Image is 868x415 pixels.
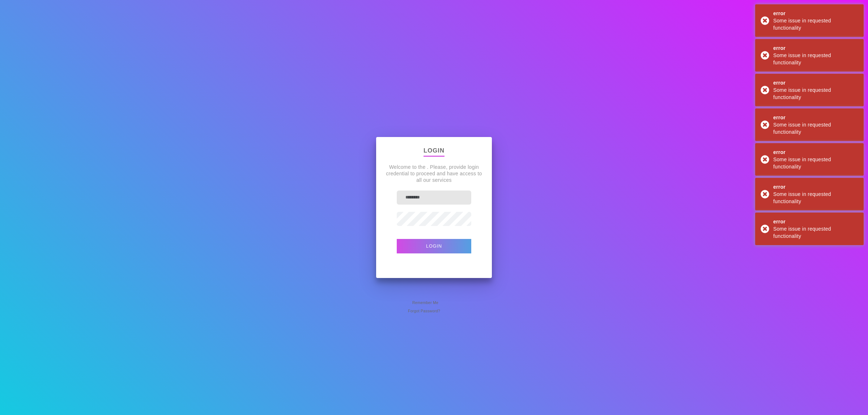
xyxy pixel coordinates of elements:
div: error [773,183,858,191]
span: Forgot Password? [408,307,440,315]
div: Some issue in requested functionality [773,86,858,101]
div: error [773,114,858,121]
span: Remember Me [412,299,438,306]
div: Some issue in requested functionality [773,156,858,170]
div: Some issue in requested functionality [773,225,858,240]
div: error [773,218,858,225]
div: error [773,149,858,156]
div: Some issue in requested functionality [773,191,858,205]
div: Some issue in requested functionality [773,52,858,66]
div: Some issue in requested functionality [773,17,858,31]
p: Welcome to the . Please, provide login credential to proceed and have access to all our services [385,164,483,183]
div: error [773,10,858,17]
p: Login [424,146,444,157]
div: error [773,79,858,86]
div: Some issue in requested functionality [773,121,858,136]
div: error [773,44,858,52]
button: Login [397,239,471,253]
